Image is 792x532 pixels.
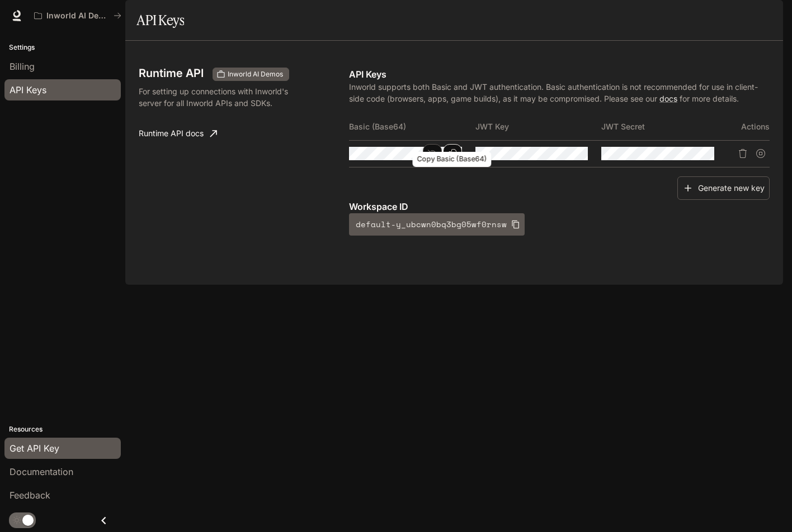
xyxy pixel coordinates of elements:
[29,4,126,27] button: All workspaces
[443,144,462,163] button: Copy Basic (Base64)
[349,113,475,140] th: Basic (Base64)
[349,213,525,236] button: default-y_ubcwn0bq3bg05wf0rnsw
[677,176,770,200] button: Generate new key
[139,85,290,109] p: For setting up connections with Inworld's server for all Inworld APIs and SDKs.
[413,152,492,167] div: Copy Basic (Base64)
[659,94,677,103] a: docs
[728,113,770,140] th: Actions
[349,68,770,81] p: API Keys
[475,113,602,140] th: JWT Key
[734,145,752,162] button: Delete API key
[46,11,109,21] p: Inworld AI Demos
[139,68,204,79] h3: Runtime API
[752,145,770,162] button: Suspend API key
[223,69,287,79] span: Inworld AI Demos
[349,81,770,104] p: Inworld supports both Basic and JWT authentication. Basic authentication is not recommended for u...
[213,68,289,81] div: These keys will apply to your current workspace only
[136,9,184,31] h1: API Keys
[601,113,728,140] th: JWT Secret
[134,122,221,145] a: Runtime API docs
[349,200,770,213] p: Workspace ID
